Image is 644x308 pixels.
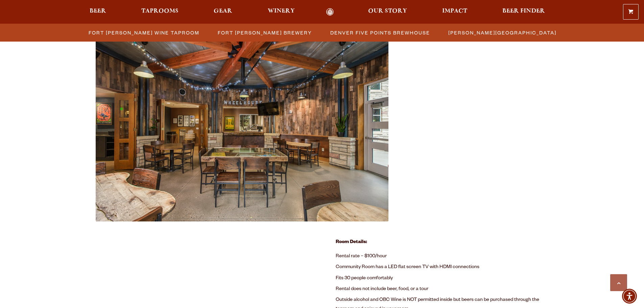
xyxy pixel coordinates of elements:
span: Our Story [368,8,407,14]
span: Taprooms [141,8,178,14]
a: Impact [438,8,472,16]
img: 53910864043_9243470bb9_c [96,26,389,221]
span: Gear [214,8,232,14]
span: Beer Finder [502,8,545,14]
span: [PERSON_NAME][GEOGRAPHIC_DATA] [448,28,556,38]
span: Beer [90,8,106,14]
span: Fort [PERSON_NAME] Brewery [218,28,312,38]
a: Winery [263,8,299,16]
a: Beer Finder [498,8,549,16]
a: Fort [PERSON_NAME] Brewery [214,28,315,38]
a: Odell Home [317,8,343,16]
li: Community Room has a LED flat screen TV with HDMI connections [336,262,549,273]
span: Denver Five Points Brewhouse [330,28,430,38]
li: Rental rate – $100/hour [336,251,549,262]
a: Beer [85,8,111,16]
span: Winery [268,8,295,14]
a: Our Story [364,8,411,16]
a: Scroll to top [610,274,627,291]
a: Fort [PERSON_NAME] Wine Taproom [85,28,203,38]
a: Gear [209,8,237,16]
div: Accessibility Menu [622,289,637,304]
span: Fort [PERSON_NAME] Wine Taproom [89,28,199,38]
span: Impact [442,8,467,14]
li: Fits 30 people comfortably [336,273,549,284]
a: Taprooms [137,8,183,16]
strong: Room Details: [336,240,367,245]
a: [PERSON_NAME][GEOGRAPHIC_DATA] [444,28,560,38]
li: Rental does not include beer, food, or a tour [336,284,549,295]
a: Denver Five Points Brewhouse [326,28,433,38]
